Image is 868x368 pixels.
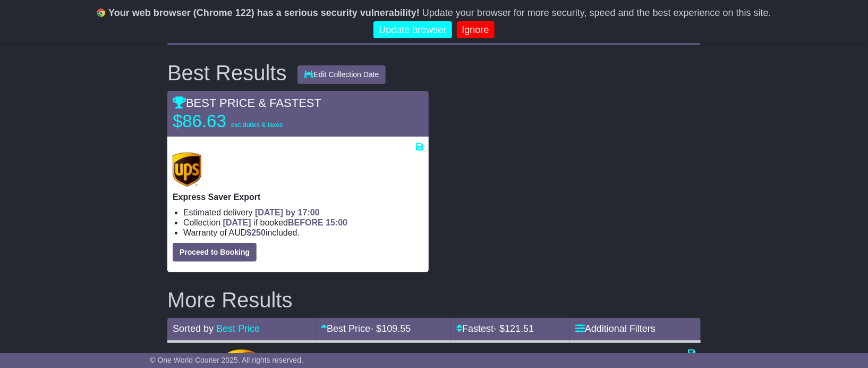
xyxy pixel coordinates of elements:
a: Fastest- $121.51 [456,323,534,334]
span: if booked [223,218,347,227]
p: Express Saver Export [173,192,423,202]
span: 109.55 [381,323,411,334]
a: Best Price- $109.55 [321,323,411,334]
span: BEST PRICE & FASTEST [173,96,321,110]
span: © One World Courier 2025. All rights reserved. [150,356,303,364]
p: $86.63 [173,111,305,132]
span: $ [246,228,266,237]
button: Edit Collection Date [297,65,386,84]
div: Best Results [162,61,292,85]
span: - $ [493,323,534,334]
a: Best Price [216,323,260,334]
span: 250 [251,228,266,237]
a: Update browser [373,21,452,39]
b: Your web browser (Chrome 122) has a serious security vulnerability! [108,7,420,18]
h2: More Results [167,288,701,312]
button: Proceed to Booking [173,243,257,262]
span: Update your browser for more security, speed and the best experience on this site. [422,7,771,18]
li: Collection [183,218,423,228]
span: 121.51 [505,323,534,334]
li: Estimated delivery [183,207,423,218]
span: Sorted by [173,323,214,334]
span: - $ [370,323,411,334]
a: Ignore [457,21,495,39]
li: Warranty of AUD included. [183,228,423,238]
span: 15:00 [326,218,347,227]
img: UPS (new): Express Saver Export [173,153,201,187]
span: [DATE] [223,218,251,227]
span: [DATE] by 17:00 [255,208,320,217]
span: exc duties & taxes [231,121,283,129]
span: BEFORE [288,218,324,227]
a: Additional Filters [575,323,656,334]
